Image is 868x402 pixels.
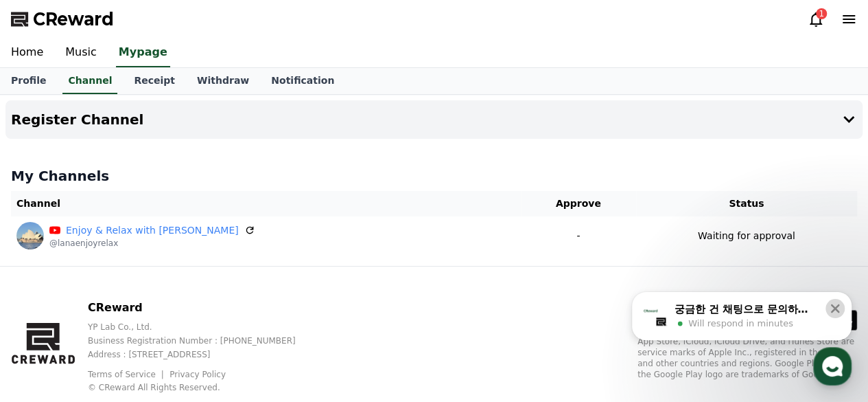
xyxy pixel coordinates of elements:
th: Approve [521,191,636,216]
p: © CReward All Rights Reserved. [88,382,318,393]
a: Channel [62,68,117,94]
p: Waiting for approval [698,229,795,243]
span: Messages [114,309,154,320]
a: CReward [11,8,114,30]
p: @lanaenjoyrelax [49,238,255,249]
img: Enjoy & Relax with Lana [16,222,44,249]
a: 1 [808,11,824,27]
p: App Store, iCloud, iCloud Drive, and iTunes Store are service marks of Apple Inc., registered in ... [637,336,857,380]
a: Withdraw [186,68,260,94]
h4: Register Channel [11,112,143,127]
a: Music [54,38,108,67]
th: Status [636,191,857,216]
a: Enjoy & Relax with [PERSON_NAME] [66,223,239,238]
a: Notification [260,68,345,94]
a: Settings [177,288,263,322]
p: - [526,229,631,243]
button: Register Channel [5,100,863,139]
p: Address : [STREET_ADDRESS] [88,349,318,360]
th: Channel [11,191,521,216]
a: Mypage [116,38,170,67]
a: Home [4,288,91,322]
p: Business Registration Number : [PHONE_NUMBER] [88,335,318,346]
a: Terms of Service [88,370,166,379]
span: Home [35,309,59,320]
a: Receipt [123,68,186,94]
a: Messages [91,288,177,322]
a: Privacy Policy [169,370,226,379]
div: 1 [816,8,827,19]
p: CReward [88,300,318,316]
span: Settings [203,309,237,320]
h4: My Channels [11,166,857,186]
p: YP Lab Co., Ltd. [88,322,318,333]
span: CReward [33,8,114,30]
